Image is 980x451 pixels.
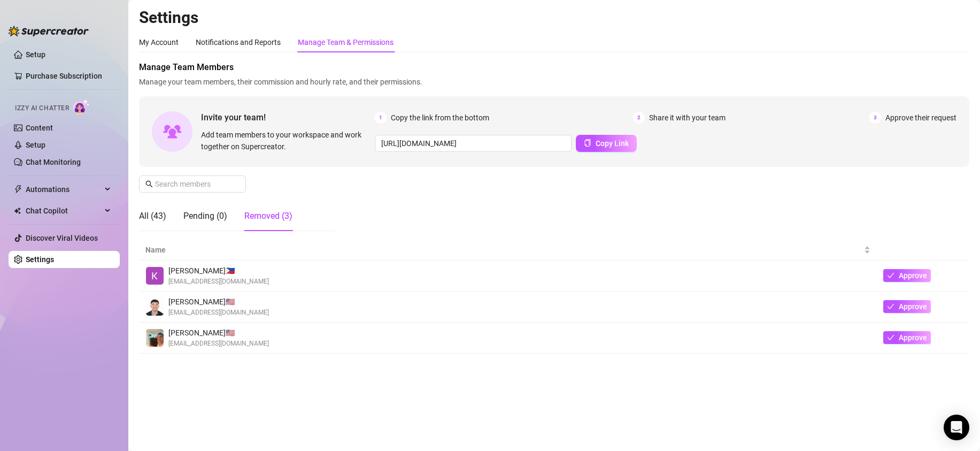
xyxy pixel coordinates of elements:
[26,234,98,242] a: Discover Viral Videos
[375,112,387,124] span: 1
[168,327,269,339] span: [PERSON_NAME] 🇺🇸
[14,185,22,194] span: thunderbolt
[201,111,375,124] span: Invite your team!
[26,50,45,59] a: Setup
[14,207,21,215] img: Chat Copilot
[26,255,54,264] a: Settings
[26,181,102,198] span: Automations
[183,210,227,223] div: Pending (0)
[15,103,69,113] span: Izzy AI Chatter
[168,308,269,318] span: [EMAIL_ADDRESS][DOMAIN_NAME]
[146,267,164,285] img: Katleen Joy Enriquez
[883,269,931,282] button: Approve
[584,139,591,147] span: copy
[139,210,166,223] div: All (43)
[139,240,877,261] th: Name
[146,329,164,347] img: Mark kevin Isip
[885,112,956,124] span: Approve their request
[883,300,931,313] button: Approve
[869,112,881,124] span: 3
[633,112,645,124] span: 2
[201,129,371,152] span: Add team members to your workspace and work together on Supercreator.
[168,277,269,287] span: [EMAIL_ADDRESS][DOMAIN_NAME]
[26,67,111,85] a: Purchase Subscription
[899,271,927,280] span: Approve
[244,210,292,223] div: Removed (3)
[887,272,894,279] span: check
[145,244,862,256] span: Name
[146,298,164,316] img: Mark Kevin Isip
[139,7,969,28] h2: Settings
[73,99,90,114] img: AI Chatter
[196,36,281,48] div: Notifications and Reports
[391,112,489,124] span: Copy the link from the bottom
[576,135,637,152] button: Copy Link
[596,139,629,148] span: Copy Link
[887,334,894,341] span: check
[298,36,393,48] div: Manage Team & Permissions
[168,265,269,277] span: [PERSON_NAME] 🇵🇭
[887,303,894,310] span: check
[168,339,269,349] span: [EMAIL_ADDRESS][DOMAIN_NAME]
[26,202,102,219] span: Chat Copilot
[139,76,969,88] span: Manage your team members, their commission and hourly rate, and their permissions.
[26,141,45,149] a: Setup
[139,61,969,74] span: Manage Team Members
[145,180,153,188] span: search
[26,158,81,166] a: Chat Monitoring
[899,333,927,342] span: Approve
[883,331,931,344] button: Approve
[155,178,231,190] input: Search members
[139,36,179,48] div: My Account
[944,415,969,440] div: Open Intercom Messenger
[168,296,269,308] span: [PERSON_NAME] 🇺🇸
[9,26,89,36] img: logo-BBDzfeDw.svg
[26,124,53,132] a: Content
[899,302,927,311] span: Approve
[649,112,726,124] span: Share it with your team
